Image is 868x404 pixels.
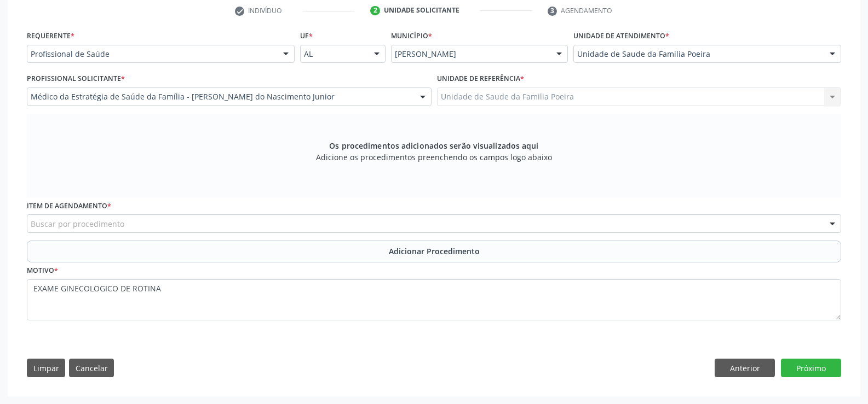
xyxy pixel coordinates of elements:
div: Unidade solicitante [384,5,459,15]
button: Cancelar [69,359,114,377]
label: Motivo [27,262,58,279]
label: Item de agendamento [27,198,111,215]
label: Unidade de atendimento [573,28,669,45]
span: Adicione os procedimentos preenchendo os campos logo abaixo [316,151,552,163]
span: Profissional de Saúde [31,49,272,60]
span: Médico da Estratégia de Saúde da Família - [PERSON_NAME] do Nascimento Junior [31,91,409,102]
button: Próximo [781,359,841,377]
div: 2 [370,6,380,16]
span: Os procedimentos adicionados serão visualizados aqui [329,140,538,151]
span: [PERSON_NAME] [395,49,545,60]
button: Adicionar Procedimento [27,241,841,262]
button: Anterior [715,359,775,377]
span: Buscar por procedimento [31,218,124,230]
label: Profissional Solicitante [27,71,125,87]
label: UF [300,28,313,45]
button: Limpar [27,359,65,377]
label: Município [391,28,432,45]
label: Unidade de referência [437,71,524,87]
label: Requerente [27,28,74,45]
span: Unidade de Saude da Familia Poeira [577,49,819,60]
span: AL [304,49,363,60]
span: Adicionar Procedimento [389,245,480,257]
